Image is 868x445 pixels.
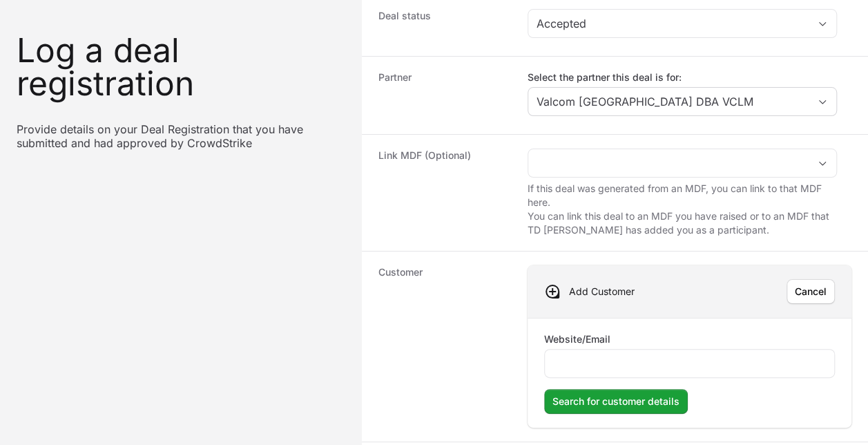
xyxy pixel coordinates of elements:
dt: Partner [378,70,511,120]
p: If this deal was generated from an MDF, you can link to that MDF here. You can link this deal to ... [528,182,837,237]
button: Accepted [528,10,836,37]
p: Provide details on your Deal Registration that you have submitted and had approved by CrowdStrike [17,122,345,150]
button: Search for customer details [544,389,688,414]
span: Search for customer details [552,393,679,410]
button: Cancel [787,279,835,304]
span: Cancel [795,283,827,300]
h1: Log a deal registration [17,34,345,100]
dt: Deal status [378,9,511,42]
dt: Link MDF (Optional) [378,149,511,237]
div: Open [809,88,836,115]
p: Add Customer [569,285,635,299]
label: Select the partner this deal is for: [528,70,837,84]
div: Open [809,149,836,177]
label: Website/Email [544,332,610,346]
dt: Customer [378,265,511,428]
div: Accepted [537,15,809,32]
